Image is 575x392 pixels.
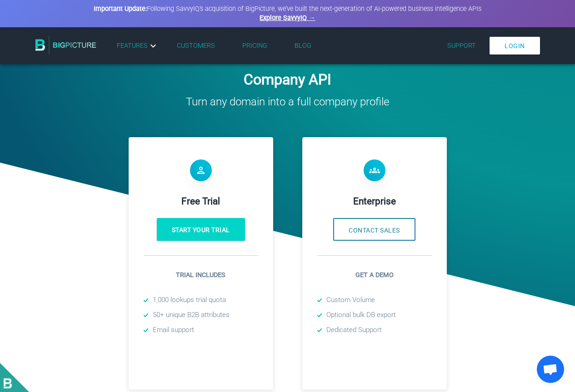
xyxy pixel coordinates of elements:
[117,40,159,51] a: Features
[260,14,315,22] a: Explore SavvyIQ →
[7,95,568,108] h3: Turn any domain into a full company profile
[242,42,267,50] a: Pricing
[144,310,258,320] li: 50+ unique B2B attributes
[83,5,492,23] div: Following SavvyIQ's acquisition of BigPicture, we've built the next-generation of AI-powered busi...
[144,196,258,207] h4: Free Trial
[295,42,311,50] a: Blog
[447,42,476,50] a: Support
[317,196,432,207] h4: Enterprise
[35,36,96,54] img: BigPicture.io
[317,270,432,280] p: Get a demo
[144,270,258,280] p: Trial includes
[537,356,564,383] a: Ανοιχτή συνομιλία
[7,71,568,88] h2: Company API
[144,325,258,335] li: Email support
[333,218,415,241] button: Contact Sales
[157,218,245,241] a: Start your trial
[490,37,540,55] a: Login
[177,42,215,50] a: Customers
[4,378,12,388] img: BigPicture-logo-whitev2.png
[317,295,432,305] li: Custom Volume
[144,295,258,305] li: 1,000 lookups trial quota
[317,310,432,320] li: Optional bulk DB export
[317,325,432,335] li: Dedicated Support
[94,5,147,13] strong: Important Update:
